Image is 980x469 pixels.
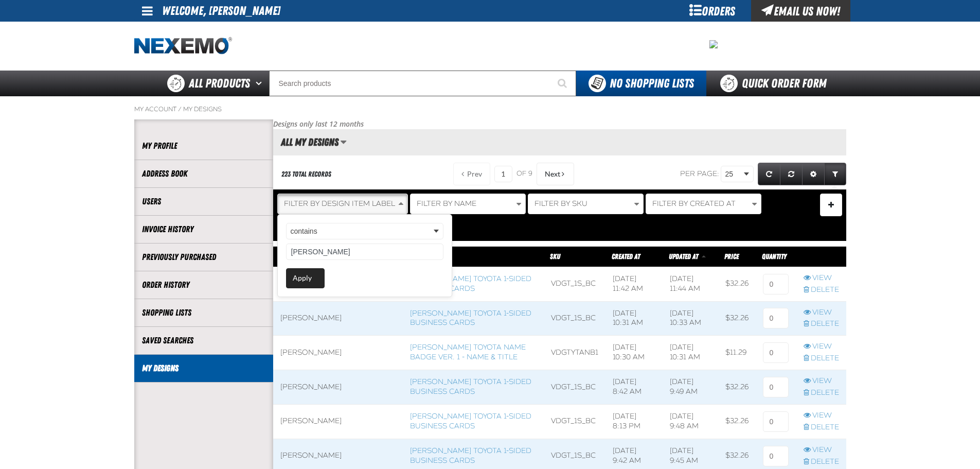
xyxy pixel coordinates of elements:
[804,388,839,398] a: Delete row action
[142,335,265,346] a: Saved Searches
[142,279,265,291] a: Order History
[273,119,846,129] p: Designs only last 12 months
[134,37,232,55] a: Home
[820,194,842,216] button: Expand or Collapse Filter Management drop-down
[550,71,576,96] button: Start Searching
[410,446,531,465] a: [PERSON_NAME] Toyota 1-sided Business Cards
[545,170,560,178] span: Next Page
[605,336,663,370] td: [DATE] 10:30 AM
[804,445,839,455] a: View row action
[410,377,531,396] a: [PERSON_NAME] Toyota 1-sided Business Cards
[273,336,403,370] td: [PERSON_NAME]
[804,308,839,318] a: View row action
[706,71,846,96] a: Quick Order Form
[544,404,605,439] td: VDGT_1S_BC
[273,404,403,439] td: [PERSON_NAME]
[724,252,739,260] span: Price
[277,214,452,297] div: Filter By Design Item Label
[763,308,789,328] input: 0
[142,196,265,207] a: Users
[680,169,719,178] span: Per page:
[804,285,839,295] a: Delete row action
[544,370,605,405] td: VDGT_1S_BC
[718,370,756,405] td: $32.26
[134,105,176,113] a: My Account
[763,274,789,294] input: 0
[663,267,719,301] td: [DATE] 11:44 AM
[281,169,331,179] div: 223 total records
[252,71,269,96] button: Open All Products pages
[763,446,789,466] input: 0
[142,140,265,152] a: My Profile
[273,301,403,336] td: [PERSON_NAME]
[669,252,698,260] span: Updated At
[142,168,265,180] a: Address Book
[669,252,700,260] a: Updated At
[189,74,250,93] span: All Products
[802,163,825,185] a: Expand or Collapse Grid Settings
[824,163,846,185] a: Expand or Collapse Grid Filters
[804,457,839,467] a: Delete row action
[340,133,347,151] button: Manage grid views. Current view is All My Designs
[178,105,182,113] span: /
[804,354,839,363] a: Delete row action
[277,194,408,214] button: Filter By Design Item Label
[269,71,576,96] input: Search
[804,342,839,352] a: View row action
[286,268,325,288] button: Apply Filter By Design Item Label
[718,404,756,439] td: $32.26
[652,199,736,208] span: Filter By Created At
[828,205,834,207] span: Manage Filters
[410,343,526,361] a: [PERSON_NAME] Toyota Name Badge Ver. 1 - Name & Title
[410,274,531,293] a: [PERSON_NAME] Toyota 1-sided Business Cards
[605,267,663,301] td: [DATE] 11:42 AM
[142,307,265,319] a: Shopping Lists
[718,301,756,336] td: $32.26
[804,423,839,432] a: Delete row action
[763,411,789,432] input: 0
[291,226,432,237] span: contains
[273,136,338,148] h2: All My Designs
[718,267,756,301] td: $32.26
[134,105,846,113] nav: Breadcrumbs
[142,223,265,235] a: Invoice History
[142,251,265,263] a: Previously Purchased
[804,273,839,283] a: View row action
[286,244,443,260] input: Design Item Label filter value
[612,252,640,260] a: Created At
[550,252,560,260] span: SKU
[780,163,803,185] a: Reset grid action
[605,404,663,439] td: [DATE] 8:13 PM
[273,370,403,405] td: [PERSON_NAME]
[284,199,395,208] span: Filter By Design Item Label
[663,336,719,370] td: [DATE] 10:31 AM
[576,71,706,96] button: You do not have available Shopping Lists. Open to Create a New List
[494,166,512,182] input: Current page number
[804,319,839,329] a: Delete row action
[804,376,839,386] a: View row action
[804,411,839,421] a: View row action
[516,169,532,179] span: of 9
[605,370,663,405] td: [DATE] 8:42 AM
[762,252,787,260] span: Quantity
[605,301,663,336] td: [DATE] 10:31 AM
[417,199,476,208] span: Filter By Name
[725,169,742,180] span: 25
[663,370,719,405] td: [DATE] 9:49 AM
[610,76,694,91] span: No Shopping Lists
[273,267,403,301] td: [PERSON_NAME]
[763,342,789,363] input: 0
[183,105,222,113] a: My Designs
[663,301,719,336] td: [DATE] 10:33 AM
[142,362,265,374] a: My Designs
[763,377,789,397] input: 0
[544,301,605,336] td: VDGT_1S_BC
[646,194,761,214] button: Filter By Created At
[410,412,531,430] a: [PERSON_NAME] Toyota 1-sided Business Cards
[544,336,605,370] td: VDGTYTANB1
[544,267,605,301] td: VDGT_1S_BC
[134,37,232,55] img: Nexemo logo
[758,163,780,185] a: Refresh grid action
[410,194,526,214] button: Filter By Name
